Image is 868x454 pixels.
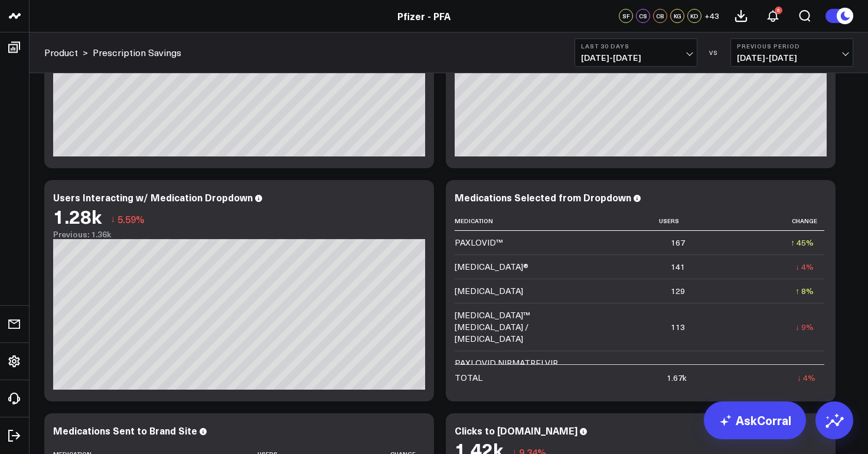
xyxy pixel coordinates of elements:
div: TOTAL [455,372,482,384]
div: > [44,46,88,59]
a: Pfizer - PFA [397,9,451,22]
div: Previous: 1.36k [53,230,425,239]
div: Medications Sent to Brand Site [53,424,197,437]
button: Last 30 Days[DATE]-[DATE] [575,38,697,67]
div: 129 [671,285,685,297]
span: [DATE] - [DATE] [581,53,691,63]
div: Medications Selected from Dropdown [455,191,631,204]
div: 141 [671,261,685,273]
div: ↑ 45% [791,237,814,249]
div: ↓ 4% [795,261,814,273]
th: Change [696,211,824,231]
th: Users [573,211,696,231]
div: SF [619,9,633,23]
div: PAXLOVID NIRMATRELVIR [MEDICAL_DATA] [455,357,562,381]
div: [MEDICAL_DATA] [455,285,523,297]
th: Medication [455,211,573,231]
div: 1.28k [53,205,102,227]
span: 5.59% [118,213,145,226]
div: 109 [671,363,685,375]
button: Previous Period[DATE]-[DATE] [730,38,853,67]
div: [MEDICAL_DATA]™ [MEDICAL_DATA] / [MEDICAL_DATA] [455,309,562,345]
div: 5 [775,6,782,14]
div: ↑ 8% [795,285,814,297]
div: PAXLOVID™ [455,237,502,249]
a: Prescription Savings [93,46,181,59]
div: ↑ 51% [791,363,814,375]
b: Previous Period [737,43,847,50]
div: KG [670,9,684,23]
span: + 43 [704,12,719,20]
a: Product [44,46,78,59]
div: Users Interacting w/ Medication Dropdown [53,191,253,204]
div: [MEDICAL_DATA]® [455,261,528,273]
button: +43 [704,9,719,23]
span: ↓ [110,211,115,227]
span: [DATE] - [DATE] [737,53,847,63]
div: 167 [671,237,685,249]
div: ↓ 4% [797,372,815,384]
div: VS [703,49,725,56]
div: 113 [671,321,685,333]
div: ↓ 9% [795,321,814,333]
div: KD [687,9,701,23]
div: 1.67k [667,372,687,384]
div: Clicks to [DOMAIN_NAME] [455,424,577,437]
div: CS [636,9,650,23]
b: Last 30 Days [581,43,691,50]
div: CB [653,9,667,23]
a: AskCorral [704,401,806,439]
